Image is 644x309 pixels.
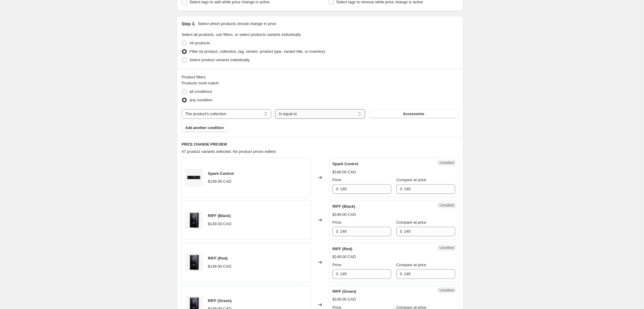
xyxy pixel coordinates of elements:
img: KV_Riff_black_2x_shopify_01_80x.png [185,211,203,229]
div: $149.00 CAD [208,263,231,270]
h2: Step 3. [182,21,195,27]
span: Unedited [439,160,454,165]
span: $ [400,272,402,276]
div: $149.00 CAD [332,254,356,260]
div: $149.00 CAD [332,169,356,175]
span: Unedited [439,203,454,208]
span: Unedited [439,245,454,250]
div: Product filters [182,74,458,80]
span: Compare at price [396,178,427,182]
span: $ [336,229,338,234]
span: $ [336,272,338,276]
span: RIFF (Green) [332,289,356,294]
span: Spark Control [208,171,234,176]
button: Add another condition [182,124,227,132]
span: RIFF (Green) [208,298,232,303]
span: RIFF (Red) [208,256,228,260]
span: Select product variants individually [189,58,249,62]
button: Accessories [369,110,458,118]
span: Filter by product, collection, tag, vendor, product type, variant title, or inventory [189,49,325,54]
span: $ [400,229,402,234]
span: Add another condition [185,125,224,130]
h6: PRICE CHANGE PREVIEW [182,142,458,147]
div: $149.00 CAD [208,178,231,184]
img: spark-control-front_80x.png [185,169,203,187]
span: RIFF (Black) [208,213,231,218]
span: Select all products, use filters, or select products variants individually [182,32,301,37]
span: RIFF (Black) [332,204,355,209]
p: Select which products should change in price [198,21,276,27]
span: 47 product variants selected. No product prices edited: [182,149,276,154]
span: Compare at price [396,263,427,267]
img: KV_Riff_black_2x_shopify_01_80x.png [185,253,203,271]
span: all conditions [189,89,212,94]
div: $149.00 CAD [332,296,356,302]
span: Unedited [439,288,454,293]
span: Price [332,220,341,225]
span: Accessories [403,112,424,116]
div: $149.00 CAD [208,221,231,227]
div: $149.00 CAD [332,212,356,218]
span: any condition [189,98,213,102]
span: Price [332,263,341,267]
span: Price [332,178,341,182]
span: Spark Control [332,162,358,166]
span: RIFF (Red) [332,247,352,251]
span: Compare at price [396,220,427,225]
span: All products [189,41,210,45]
span: $ [400,187,402,191]
span: $ [336,187,338,191]
span: Products must match: [182,81,220,85]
